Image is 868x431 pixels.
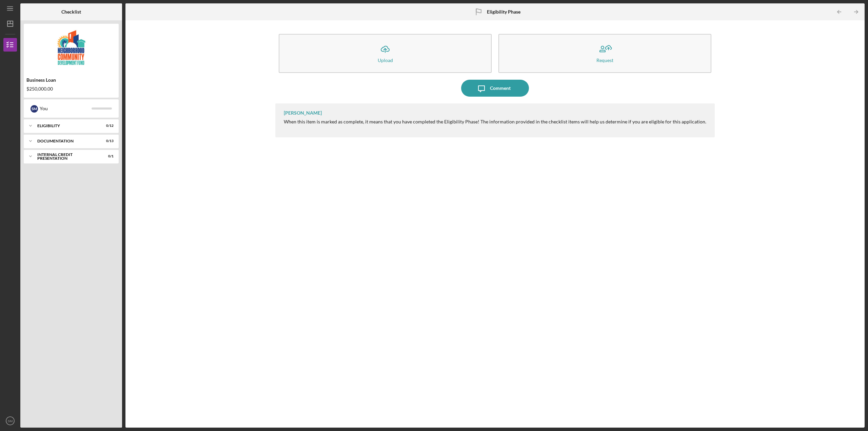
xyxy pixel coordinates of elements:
[101,124,114,128] div: 0 / 12
[487,9,520,15] b: Eligibility Phase
[101,139,114,143] div: 0 / 13
[3,414,17,428] button: SM
[461,80,529,97] button: Comment
[284,119,706,124] div: When this item is marked as complete, it means that you have completed the Eligibility Phase! The...
[61,9,81,15] b: Checklist
[37,153,97,160] div: Internal Credit Presentation
[26,86,116,92] div: $250,000.00
[490,80,511,97] div: Comment
[596,58,613,63] div: Request
[37,124,97,128] div: Eligibility
[279,34,492,73] button: Upload
[498,34,711,73] button: Request
[378,58,393,63] div: Upload
[26,77,116,83] div: Business Loan
[31,105,38,113] div: S M
[40,103,92,114] div: You
[37,139,97,143] div: documentation
[8,419,13,423] text: SM
[24,27,119,68] img: Product logo
[101,154,114,158] div: 0 / 1
[284,110,322,116] div: [PERSON_NAME]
